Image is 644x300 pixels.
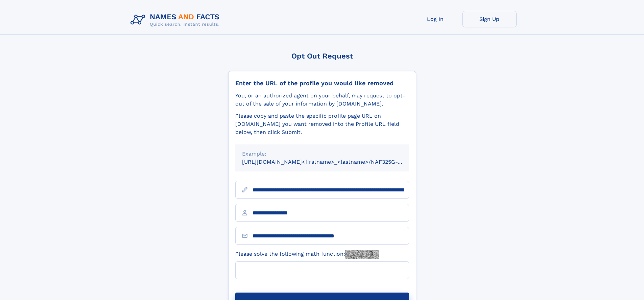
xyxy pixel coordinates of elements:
[235,92,409,108] div: You, or an authorized agent on your behalf, may request to opt-out of the sale of your informatio...
[462,11,517,27] a: Sign Up
[242,159,422,165] small: [URL][DOMAIN_NAME]<firstname>_<lastname>/NAF325G-xxxxxxxx
[228,52,416,60] div: Opt Out Request
[408,11,462,27] a: Log In
[235,79,409,87] div: Enter the URL of the profile you would like removed
[235,112,409,136] div: Please copy and paste the specific profile page URL on [DOMAIN_NAME] you want removed into the Pr...
[235,250,379,259] label: Please solve the following math function:
[242,150,402,158] div: Example:
[128,11,225,29] img: Logo Names and Facts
